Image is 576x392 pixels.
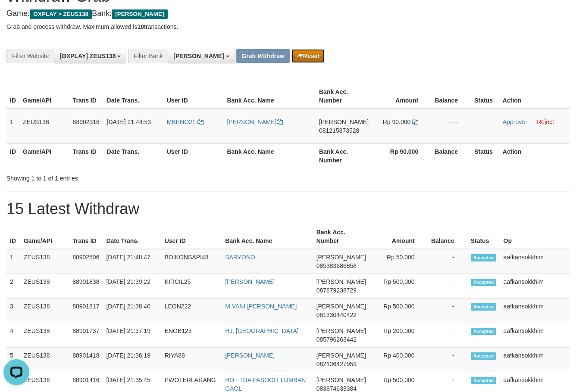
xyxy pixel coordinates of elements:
a: [PERSON_NAME] [225,352,275,359]
td: aafkansokkhim [500,274,570,299]
div: Filter Website [6,49,54,63]
a: SARYONO [225,254,255,261]
a: HJ. [GEOGRAPHIC_DATA] [225,327,299,334]
span: Accepted [471,352,497,360]
span: Accepted [471,303,497,311]
span: [PERSON_NAME] [316,327,366,334]
td: aafkansokkhim [500,299,570,323]
span: Accepted [471,377,497,384]
th: ID [6,84,19,109]
td: ZEUS138 [20,274,69,299]
td: 1 [6,249,20,274]
span: [PERSON_NAME] [112,9,167,19]
td: 88901817 [69,299,103,323]
th: Bank Acc. Number [316,143,372,168]
th: Op [500,224,570,249]
span: Accepted [471,254,497,261]
span: Copy 085796263442 to clipboard [316,336,357,343]
span: [PERSON_NAME] [316,254,366,261]
td: - [428,274,467,299]
td: [DATE] 21:38:40 [103,299,161,323]
td: 88901838 [69,274,103,299]
span: Copy 085383686858 to clipboard [316,262,357,269]
a: Approve [503,118,525,125]
span: Accepted [471,328,497,335]
button: Open LiveChat chat widget [3,3,29,29]
td: aafkansokkhim [500,323,570,348]
span: Copy 087879238729 to clipboard [316,287,357,294]
th: Action [499,84,570,109]
td: 3 [6,299,20,323]
span: Copy 082136427959 to clipboard [316,361,357,367]
th: ID [6,224,20,249]
td: [DATE] 21:36:19 [103,348,161,372]
th: Bank Acc. Name [223,143,316,168]
th: Trans ID [69,224,103,249]
td: ZEUS138 [20,323,69,348]
a: MBENO21 [167,118,203,125]
td: Rp 50,000 [369,249,428,274]
button: [PERSON_NAME] [168,49,235,63]
span: [PERSON_NAME] [316,278,366,285]
span: MBENO21 [167,118,196,125]
td: BOIKONSAPI48 [161,249,222,274]
th: Balance [431,84,471,109]
span: [PERSON_NAME] [319,118,369,125]
span: [PERSON_NAME] [316,352,366,359]
td: Rp 500,000 [369,299,428,323]
th: User ID [163,84,224,109]
span: Copy 081330440422 to clipboard [316,311,357,318]
a: Reject [537,118,554,125]
td: Rp 500,000 [369,274,428,299]
th: Status [471,84,499,109]
button: [OXPLAY] ZEUS138 [54,49,126,63]
span: OXPLAY > ZEUS138 [30,9,92,19]
th: Game/API [19,84,69,109]
th: Amount [372,84,431,109]
td: KIRCIL25 [161,274,222,299]
th: Bank Acc. Name [223,84,316,109]
th: Balance [431,143,471,168]
a: HOT TUA PASOGIT LUMBAN GAOL [225,376,306,392]
div: Filter Bank [128,49,168,63]
th: Date Trans. [103,224,161,249]
td: 88901737 [69,323,103,348]
p: Grab and process withdraw. Maximum allowed is transactions. [6,22,570,31]
th: Status [467,224,500,249]
td: 5 [6,348,20,372]
span: Copy 081215873528 to clipboard [319,127,359,134]
th: ID [6,143,19,168]
td: LEON222 [161,299,222,323]
span: [PERSON_NAME] [173,53,224,59]
span: Accepted [471,279,497,286]
td: ZEUS138 [19,109,69,144]
span: [PERSON_NAME] [316,376,366,383]
th: User ID [161,224,222,249]
th: Game/API [19,143,69,168]
span: Rp 90.000 [383,118,411,125]
h4: Game: Bank: [6,9,570,18]
span: Copy 083874633384 to clipboard [316,385,357,392]
td: 4 [6,323,20,348]
td: aafkansokkhim [500,348,570,372]
td: ZEUS138 [20,348,69,372]
td: 1 [6,109,19,144]
a: [PERSON_NAME] [225,278,275,285]
td: 88901418 [69,348,103,372]
td: - [428,249,467,274]
a: [PERSON_NAME] [227,118,282,125]
td: Rp 200,000 [369,323,428,348]
td: [DATE] 21:39:22 [103,274,161,299]
th: Bank Acc. Name [222,224,313,249]
th: Trans ID [69,84,103,109]
td: - [428,348,467,372]
td: - [428,299,467,323]
td: ENOB123 [161,323,222,348]
th: Status [471,143,499,168]
td: aafkansokkhim [500,249,570,274]
th: Amount [369,224,428,249]
th: Game/API [20,224,69,249]
span: [DATE] 21:44:53 [107,118,151,125]
button: Reset [291,49,325,63]
span: [OXPLAY] ZEUS138 [59,53,116,59]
